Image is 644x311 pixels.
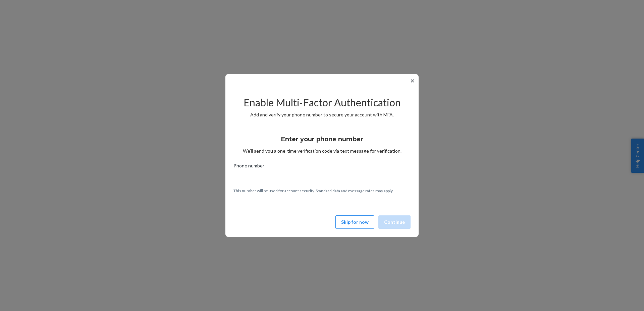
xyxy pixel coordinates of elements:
[233,111,411,118] p: Add and verify your phone number to secure your account with MFA.
[335,215,374,229] button: Skip for now
[233,188,411,194] p: This number will be used for account security. Standard data and message rates may apply.
[409,77,416,85] button: ✕
[233,129,411,154] div: We’ll send you a one-time verification code via text message for verification.
[233,97,411,108] h2: Enable Multi-Factor Authentication
[233,162,264,172] span: Phone number
[378,215,411,229] button: Continue
[281,135,363,144] h3: Enter your phone number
